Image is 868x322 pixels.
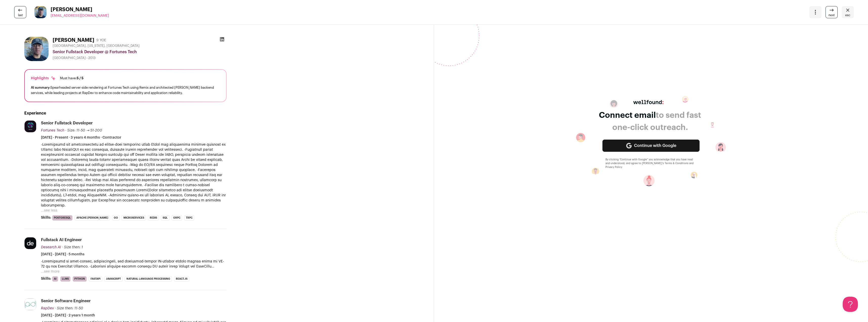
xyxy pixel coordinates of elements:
[96,38,106,43] div: 9 YOE
[31,85,220,96] div: Spearheaded server-side rendering at Fortunes Tech using Remix and architected [PERSON_NAME] back...
[41,135,121,140] span: [DATE] - Present · 3 years 4 months · Contractor
[51,6,109,13] span: [PERSON_NAME]
[41,208,57,213] button: ...see less
[75,215,110,221] li: Apache [PERSON_NAME]
[41,276,51,281] span: Skills:
[174,276,189,282] li: React.js
[41,313,95,318] span: [DATE] - [DATE] · 2 years 1 month
[31,86,50,89] span: AI summary:
[73,276,87,282] li: Python
[52,276,58,282] li: AI
[41,215,51,220] span: Skills:
[161,215,169,221] li: SQL
[112,215,120,221] li: Go
[125,276,172,282] li: Natural Language Processing
[53,56,227,60] div: [GEOGRAPHIC_DATA] - 2013
[104,276,123,282] li: JavaScript
[34,6,47,18] img: 235a3c446fde82a1dba44d4120e8b4f97791da170159bda5b9d17c18c397a469
[184,215,194,221] li: tRPC
[41,252,84,257] span: [DATE] - [DATE] · 5 months
[14,6,26,18] a: last
[24,37,49,61] img: 235a3c446fde82a1dba44d4120e8b4f97791da170159bda5b9d17c18c397a469
[25,298,36,310] img: d8f42ef1897e532b9d200820f53a78d85cd2ba17c6743dbe1f88795f39750b16.jpg
[41,245,61,249] span: Desearch AI
[826,6,838,18] a: next
[41,120,93,126] div: Senior Fullstack Developer
[122,215,146,221] li: Microservices
[62,245,83,249] span: · Size then: 1
[53,37,94,44] h1: [PERSON_NAME]
[55,307,83,310] span: · Size then: 11-50
[171,215,182,221] li: gRPC
[51,14,109,17] span: [EMAIL_ADDRESS][DOMAIN_NAME]
[31,76,56,81] div: Highlights
[25,237,36,249] img: 25954bd10adf9afbcad0318dd5537c936870e68a0ad47aa599d9f0586d9860c4.jpg
[60,276,71,282] li: LLMs
[41,307,54,310] span: RapDev
[60,76,83,80] div: Must have:
[52,215,73,221] li: PostgreSQL
[829,13,835,17] span: next
[148,215,159,221] li: Redis
[41,142,227,208] p: -Loremipsumd sit ametconsectetu ad elitse-doei temporinc utlab Etdol mag aliquaenima minimve quis...
[24,110,227,116] h2: Experience
[41,259,227,269] p: -Loremipsumd si amet-consec, adipiscingeli, sed doeiusmod-tempor IN-utlabor etdolo magnaa enima m...
[843,297,858,312] iframe: Help Scout Beacon - Open
[602,140,700,152] a: Continue with Google
[18,13,23,17] span: last
[41,237,82,243] div: Fullstack AI Engineer
[89,276,102,282] li: FastAPI
[77,77,83,80] span: 5 / 5
[605,158,697,169] div: By clicking “Continue with Google” you acknowledge that you have read and understood, and agree t...
[41,298,91,304] div: Senior Software Engineer
[25,121,36,132] img: 4fffd7842c58c913f834001941b2ce155b36ef78d83d3e8deed96715278a99da.jpg
[41,269,59,274] button: ...see more
[53,49,227,55] div: Senior Fullstack Developer @ Fortunes Tech
[599,109,701,134] div: to send fast one-click outreach.
[41,129,64,132] span: Fortunes Tech
[51,13,109,18] a: [EMAIL_ADDRESS][DOMAIN_NAME]
[53,44,140,48] span: [GEOGRAPHIC_DATA], [US_STATE], [GEOGRAPHIC_DATA]
[842,6,854,18] a: Close
[65,129,102,132] span: · Size: 11-50 → 51-200
[599,111,656,119] span: Connect email
[809,6,821,18] button: Open dropdown
[845,13,850,17] span: esc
